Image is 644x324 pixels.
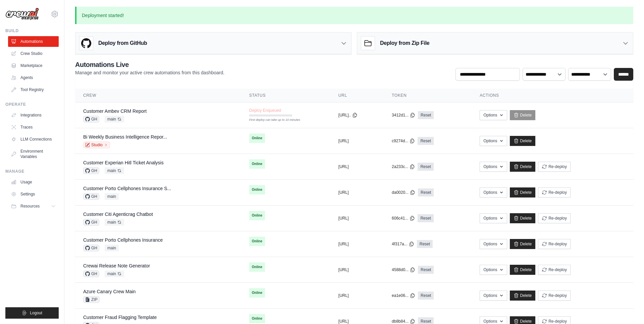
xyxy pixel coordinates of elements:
[98,39,147,47] h3: Deploy from GitHub
[480,187,507,197] button: Options
[418,292,434,300] a: Reset
[392,241,414,247] button: 4f317a...
[480,213,507,223] button: Options
[83,167,99,174] span: GH
[30,310,42,316] span: Logout
[83,219,99,226] span: GH
[538,239,571,249] button: Re-deploy
[480,162,507,172] button: Options
[8,48,59,59] a: Crew Studio
[8,146,59,162] a: Environment Variables
[249,118,292,123] div: First deploy can take up to 10 minutes
[5,102,59,107] div: Operate
[83,315,157,320] a: Customer Fraud Flagging Template
[249,134,265,143] span: Online
[418,188,434,196] a: Reset
[83,212,153,217] a: Customer Citi Agenticrag Chatbot
[83,296,100,303] span: ZIP
[510,136,536,146] a: Delete
[510,110,536,120] a: Delete
[510,291,536,301] a: Delete
[480,136,507,146] button: Options
[510,187,536,197] a: Delete
[249,237,265,246] span: Online
[83,160,164,165] a: Customer Experian Hitl Ticket Analysis
[418,111,434,119] a: Reset
[510,239,536,249] a: Delete
[83,116,99,123] span: GH
[392,164,415,169] button: 2a233c...
[241,89,330,102] th: Status
[392,216,415,221] button: 606c41...
[83,134,167,140] a: Bi Weekly Business Intelligence Repor...
[75,7,633,24] p: Deployment started!
[249,185,265,194] span: Online
[249,211,265,220] span: Online
[83,270,99,277] span: GH
[418,163,433,171] a: Reset
[75,60,224,69] h2: Automations Live
[392,138,415,144] button: c9274d...
[8,84,59,95] a: Tool Registry
[249,159,265,169] span: Online
[105,270,124,277] span: main
[392,190,415,195] button: da0020...
[8,72,59,83] a: Agents
[5,169,59,174] div: Manage
[392,319,415,324] button: db8b84...
[8,36,59,47] a: Automations
[105,167,124,174] span: main
[83,193,99,200] span: GH
[418,137,433,145] a: Reset
[83,186,171,191] a: Customer Porto Cellphones Insurance S...
[538,162,571,172] button: Re-deploy
[83,237,163,243] a: Customer Porto Cellphones Insurance
[83,289,136,294] a: Azure Canary Crew Main
[83,142,110,148] a: Studio
[249,262,265,272] span: Online
[20,204,40,209] span: Resources
[510,162,536,172] a: Delete
[510,213,536,223] a: Delete
[249,288,265,298] span: Online
[83,108,147,114] a: Customer Ambev CRM Report
[418,266,434,274] a: Reset
[5,28,59,33] div: Build
[480,239,507,249] button: Options
[8,110,59,120] a: Integrations
[249,314,265,323] span: Online
[392,112,415,118] button: 3412d1...
[75,69,224,76] p: Manage and monitor your active crew automations from this dashboard.
[472,89,633,102] th: Actions
[8,60,59,71] a: Marketplace
[480,110,507,120] button: Options
[538,187,571,197] button: Re-deploy
[8,122,59,133] a: Traces
[83,245,99,251] span: GH
[330,89,384,102] th: URL
[105,193,119,200] span: main
[8,134,59,145] a: LLM Connections
[8,177,59,187] a: Usage
[249,108,281,113] span: Deploy Enqueued
[5,8,39,20] img: Logo
[418,214,433,222] a: Reset
[105,116,124,123] span: main
[105,245,119,251] span: main
[8,189,59,199] a: Settings
[417,240,433,248] a: Reset
[510,265,536,275] a: Delete
[79,36,93,50] img: GitHub Logo
[480,265,507,275] button: Options
[538,265,571,275] button: Re-deploy
[105,219,124,226] span: main
[392,293,415,298] button: ea1e06...
[384,89,472,102] th: Token
[538,291,571,301] button: Re-deploy
[480,291,507,301] button: Options
[380,39,429,47] h3: Deploy from Zip File
[5,307,59,319] button: Logout
[83,263,150,268] a: Crewai Release Note Generator
[8,201,59,212] button: Resources
[538,213,571,223] button: Re-deploy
